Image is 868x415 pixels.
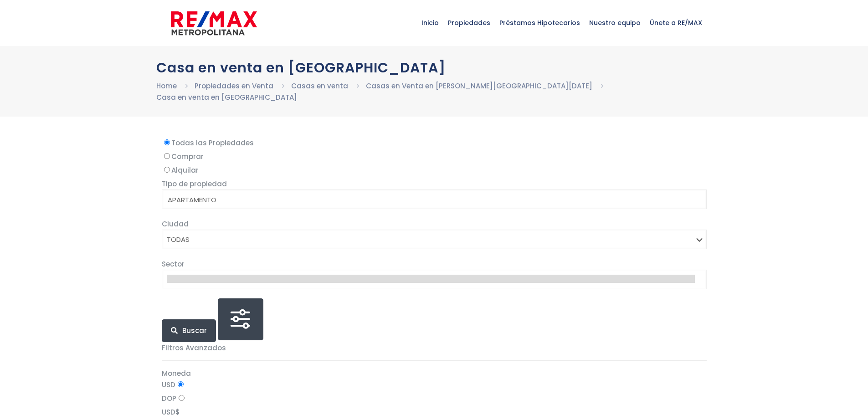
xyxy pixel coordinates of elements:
a: Home [156,81,177,91]
label: Comprar [162,151,707,162]
a: Propiedades en Venta [195,81,273,91]
span: Sector [162,259,185,269]
option: CASA [167,205,695,216]
span: Propiedades [443,9,495,36]
span: Inicio [417,9,443,36]
label: Todas las Propiedades [162,137,707,149]
input: DOP [179,395,185,401]
input: USD [178,381,184,387]
span: Nuestro equipo [585,9,645,36]
p: Filtros Avanzados [162,342,707,354]
input: Alquilar [164,167,170,173]
span: Tipo de propiedad [162,179,227,189]
span: Ciudad [162,219,189,229]
img: remax-metropolitana-logo [171,10,257,37]
a: Casa en venta en [GEOGRAPHIC_DATA] [156,92,297,102]
span: Moneda [162,369,191,378]
span: Préstamos Hipotecarios [495,9,585,36]
label: DOP [162,393,707,404]
option: APARTAMENTO [167,195,695,205]
a: Casas en Venta en [PERSON_NAME][GEOGRAPHIC_DATA][DATE] [366,81,592,91]
label: USD [162,379,707,390]
h1: Casa en venta en [GEOGRAPHIC_DATA] [156,60,712,76]
label: Alquilar [162,164,707,176]
span: Únete a RE/MAX [645,9,707,36]
button: Buscar [162,319,216,342]
input: Comprar [164,153,170,159]
a: Casas en venta [291,81,348,91]
input: Todas las Propiedades [164,139,170,145]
